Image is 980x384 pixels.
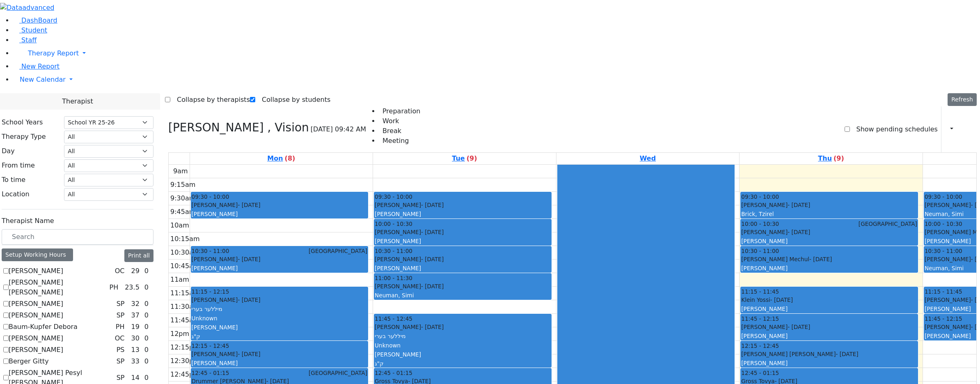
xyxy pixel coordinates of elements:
div: Setup [964,122,969,136]
div: Unknown [375,341,550,350]
span: 10:30 - 11:00 [192,247,229,255]
a: Staff [13,36,37,44]
div: 9:15am [169,180,197,190]
span: 11:00 - 11:30 [375,274,412,282]
span: Staff [21,36,37,44]
span: 10:00 - 10:30 [741,220,779,228]
div: 11:45am [169,315,201,325]
span: 12:45 - 01:15 [741,369,779,377]
div: מיללער בערי [375,332,550,340]
div: SP [113,373,128,383]
div: 12:15pm [169,343,201,352]
label: [PERSON_NAME] [9,299,63,309]
div: Report [957,122,961,136]
span: - [DATE] [788,229,810,235]
div: 37 [129,310,141,320]
span: - [DATE] [788,202,810,208]
span: 10:30 - 11:00 [375,247,412,255]
div: [PERSON_NAME] Mechul [741,255,917,263]
div: OC [112,333,128,343]
span: Therapy Report [28,49,79,57]
div: ק"ג [375,359,550,368]
div: 11:30am [169,302,201,312]
div: 0 [143,356,150,366]
div: [PERSON_NAME] [192,264,367,272]
a: DashBoard [13,16,57,24]
label: [PERSON_NAME] [9,310,63,320]
div: PH [106,283,122,292]
label: (9) [467,154,477,163]
button: Print all [124,249,153,262]
div: [PERSON_NAME] [375,255,550,263]
label: Therapist Name [2,216,54,226]
li: Work [379,116,420,126]
label: [PERSON_NAME] [9,266,63,276]
span: - [DATE] [421,324,444,330]
span: - [DATE] [421,283,444,290]
label: Therapy Type [2,132,46,142]
div: 12pm [169,329,191,339]
div: 9:30am [169,193,197,203]
div: 10am [169,221,191,230]
div: Klein Yossi [741,296,917,304]
div: 32 [129,299,141,309]
div: 0 [143,299,150,309]
span: - [DATE] [809,256,832,262]
div: [PERSON_NAME] [375,323,550,331]
span: 09:30 - 10:00 [741,193,779,201]
span: - [DATE] [238,256,260,262]
div: [PERSON_NAME] [741,359,917,367]
div: [PERSON_NAME] [192,255,367,263]
span: - [DATE] [238,297,260,303]
label: Collapse by students [255,93,330,106]
div: [PERSON_NAME] [741,332,917,340]
div: 13 [129,345,141,355]
label: [PERSON_NAME] [PERSON_NAME] [9,278,106,297]
span: 09:30 - 10:00 [375,193,412,201]
div: 11:15am [169,288,201,298]
div: [PERSON_NAME] [192,201,367,209]
label: Location [2,189,30,199]
a: Student [13,26,47,34]
div: 9am [172,166,190,176]
div: [PERSON_NAME] [741,305,917,313]
li: Meeting [379,136,420,146]
div: 0 [143,373,150,383]
div: [PERSON_NAME] [741,201,917,209]
div: Neuman, Simi [375,291,550,299]
div: PS [113,345,128,355]
span: [GEOGRAPHIC_DATA] [309,247,367,255]
div: [PERSON_NAME] [375,282,550,290]
span: 12:15 - 12:45 [741,342,779,350]
span: 10:30 - 11:00 [925,247,962,255]
span: [GEOGRAPHIC_DATA] [309,369,367,377]
div: 0 [143,322,150,332]
span: 11:45 - 12:45 [375,315,412,323]
div: 0 [143,333,150,343]
div: [PERSON_NAME] [375,228,550,236]
a: August 27, 2025 [638,153,657,164]
span: - [DATE] [421,202,444,208]
div: SP [113,310,128,320]
div: [PERSON_NAME] [375,210,550,218]
span: 11:15 - 11:45 [741,287,779,296]
span: - [DATE] [238,351,260,357]
div: [PERSON_NAME] [741,323,917,331]
div: 10:45am [169,261,201,271]
span: - [DATE] [770,297,793,303]
div: 0 [143,283,150,292]
div: Brick, Tzirel [741,210,917,218]
label: (8) [285,154,295,163]
div: [PERSON_NAME] [192,350,367,358]
div: [PERSON_NAME] [741,264,917,272]
div: 10:30am [169,248,201,258]
div: [PERSON_NAME] [375,237,550,245]
label: [PERSON_NAME] [9,345,63,355]
a: August 25, 2025 [266,153,297,164]
div: [PERSON_NAME] [192,359,367,367]
div: 19 [129,322,141,332]
span: 09:30 - 10:00 [925,193,962,201]
div: [PERSON_NAME] [192,210,367,218]
span: Student [21,26,47,34]
div: SP [113,356,128,366]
